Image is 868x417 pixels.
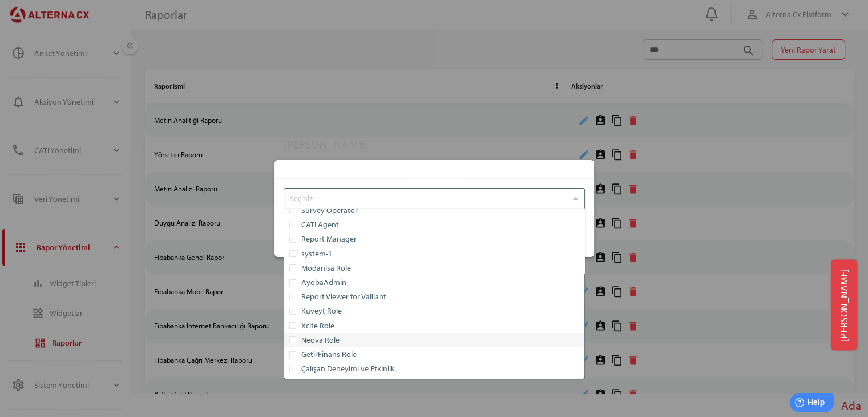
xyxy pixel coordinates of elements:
span: Çalışan Deneyimi ve Etkinlik [301,363,395,374]
span: Kuveyt Role [301,306,342,316]
span: AyobaAdmin [301,277,346,287]
div: [PERSON_NAME] [284,137,368,151]
span: Xcite Role [301,320,334,331]
span: Report Manager [301,234,357,244]
button: [PERSON_NAME] [831,259,857,350]
span: GetirFinans Role [301,349,357,359]
span: Report Viewer for Vaillant [301,291,386,302]
span: CATI Agent [301,219,339,230]
span: Modanisa Role [301,263,351,273]
span: [PERSON_NAME] [838,268,850,341]
span: Neova Role [301,335,340,345]
span: Survey Operator [301,205,358,215]
span: system-1 [301,248,332,259]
